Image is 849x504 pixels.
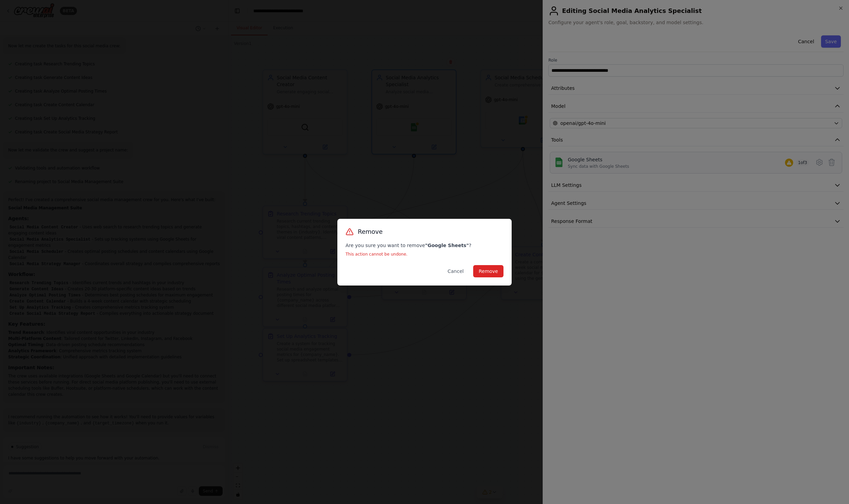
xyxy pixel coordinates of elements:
[442,265,469,277] button: Cancel
[425,243,469,248] strong: " Google Sheets "
[358,227,383,237] h3: Remove
[346,251,503,257] p: This action cannot be undone.
[473,265,503,277] button: Remove
[346,242,503,249] p: Are you sure you want to remove ?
